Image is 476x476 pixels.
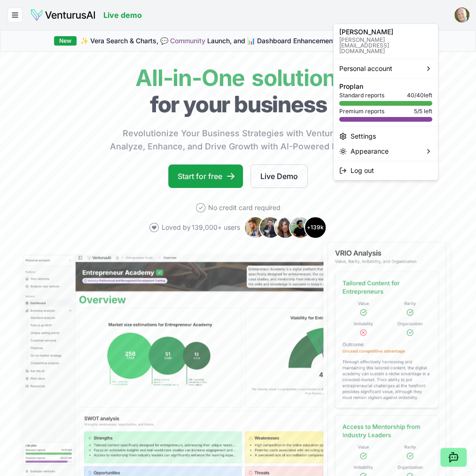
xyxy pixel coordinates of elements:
[336,129,436,144] a: Settings
[351,147,389,156] span: Appearance
[414,108,432,115] span: 5 / 5 left
[407,92,432,99] span: 40 / 40 left
[339,108,384,115] span: Premium reports
[351,166,374,175] span: Log out
[339,64,392,73] span: Personal account
[339,92,384,99] span: Standard reports
[339,29,432,35] p: [PERSON_NAME]
[339,37,432,54] p: [PERSON_NAME][EMAIL_ADDRESS][DOMAIN_NAME]
[339,83,432,90] p: Pro plan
